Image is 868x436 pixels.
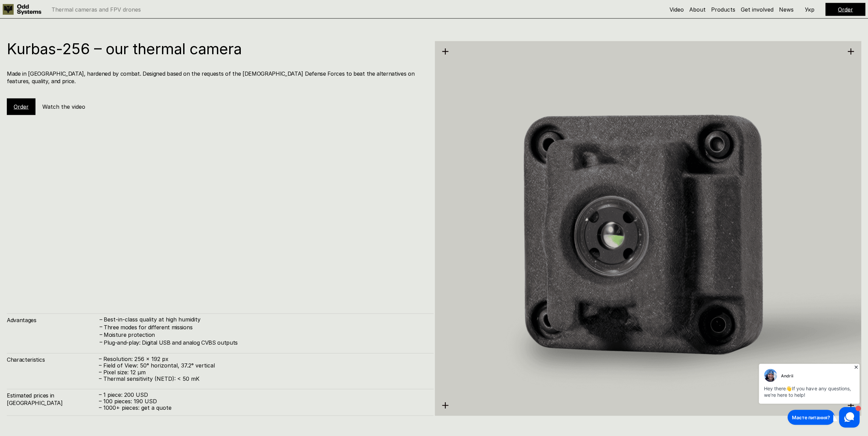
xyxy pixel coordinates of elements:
[99,375,427,382] p: – Thermal sensitivity (NETD): < 50 mK
[100,316,102,323] h4: –
[805,6,814,12] p: Укр
[7,391,99,407] h4: Estimated prices in [GEOGRAPHIC_DATA]
[104,323,427,331] h4: Three modes for different missions
[711,6,735,13] a: Products
[100,330,102,338] h4: –
[104,331,427,338] h4: Moisture protection
[42,103,85,110] h5: Watch the video
[14,103,29,110] a: Order
[100,338,102,346] h4: –
[689,6,706,13] a: About
[757,362,861,429] iframe: HelpCrunch
[99,369,427,375] p: – Pixel size: 12 µm
[52,6,141,12] p: Thermal cameras and FPV drones
[99,398,427,404] p: – 100 pieces: 190 USD
[99,356,427,362] p: – Resolution: 256 x 192 px
[99,391,427,398] p: – 1 piece: 200 USD
[838,6,853,13] a: Order
[99,404,427,411] p: – 1000+ pieces: get a quote
[7,70,427,85] h4: Made in [GEOGRAPHIC_DATA], hardened by combat. Designed based on the requests of the [DEMOGRAPHIC...
[741,6,774,13] a: Get involved
[779,6,794,13] a: News
[104,316,427,322] p: Best-in-class quality at high humidity
[104,339,427,346] h4: Plug-and-play: Digital USB and analog CVBS outputs
[670,6,684,13] a: Video
[7,41,427,56] h1: Kurbas-256 – our thermal camera
[100,323,102,330] h4: –
[99,362,427,369] p: – Field of View: 50° horizontal, 37.2° vertical
[7,316,99,324] h4: Advantages
[7,356,99,363] h4: Characteristics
